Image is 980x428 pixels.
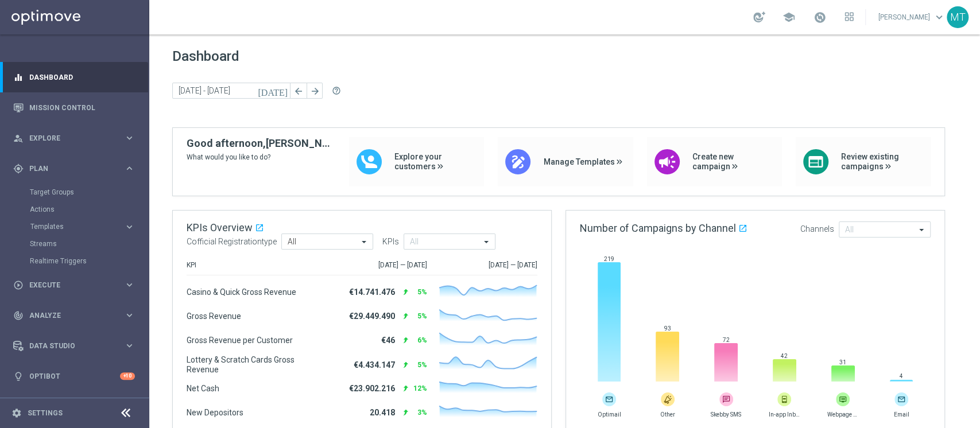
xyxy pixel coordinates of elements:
[124,279,135,290] i: keyboard_arrow_right
[13,341,124,351] div: Data Studio
[13,311,135,320] button: track_changes Analyze keyboard_arrow_right
[29,282,124,289] span: Execute
[124,340,135,351] i: keyboard_arrow_right
[13,164,24,174] i: gps_fixed
[30,223,124,230] div: Templates
[13,103,135,112] button: Mission Control
[13,361,135,391] div: Optibot
[29,312,124,319] span: Analyze
[13,280,24,290] i: play_circle_outline
[29,361,120,391] a: Optibot
[124,310,135,321] i: keyboard_arrow_right
[124,163,135,174] i: keyboard_arrow_right
[13,164,124,174] div: Plan
[30,252,148,270] div: Realtime Triggers
[120,372,135,380] div: +10
[13,281,135,290] button: play_circle_outline Execute keyboard_arrow_right
[13,372,135,381] button: lightbulb Optibot +10
[124,133,135,143] i: keyboard_arrow_right
[30,223,113,230] span: Templates
[783,11,795,24] span: school
[30,184,148,201] div: Target Groups
[11,408,22,418] i: settings
[13,310,24,321] i: track_changes
[29,135,124,142] span: Explore
[13,92,135,123] div: Mission Control
[30,239,119,248] a: Streams
[13,280,124,290] div: Execute
[30,256,119,266] a: Realtime Triggers
[29,343,124,349] span: Data Studio
[13,164,135,173] button: gps_fixed Plan keyboard_arrow_right
[13,310,124,321] div: Analyze
[13,371,24,382] i: lightbulb
[30,188,119,197] a: Target Groups
[877,9,947,26] a: [PERSON_NAME]keyboard_arrow_down
[13,62,135,92] div: Dashboard
[29,62,135,92] a: Dashboard
[29,165,124,172] span: Plan
[13,133,124,143] div: Explore
[30,218,148,235] div: Templates
[30,222,135,231] button: Templates keyboard_arrow_right
[13,72,24,83] i: equalizer
[13,341,135,351] button: Data Studio keyboard_arrow_right
[29,92,135,123] a: Mission Control
[30,205,119,214] a: Actions
[13,73,135,82] button: equalizer Dashboard
[124,221,135,232] i: keyboard_arrow_right
[30,235,148,252] div: Streams
[28,410,63,417] a: Settings
[13,134,135,143] button: person_search Explore keyboard_arrow_right
[30,201,148,218] div: Actions
[13,133,24,143] i: person_search
[947,6,969,28] div: MT
[933,11,946,24] span: keyboard_arrow_down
